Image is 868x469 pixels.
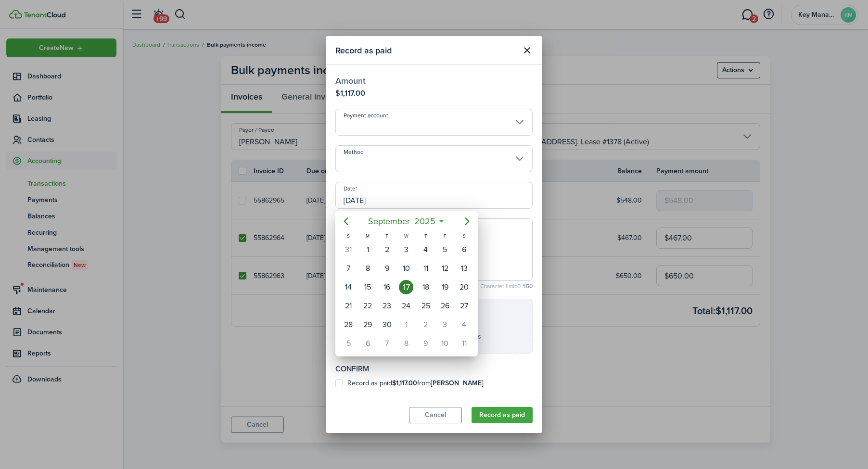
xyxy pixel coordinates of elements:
[341,261,356,276] div: Sunday, September 7, 2025
[419,261,433,276] div: Thursday, September 11, 2025
[438,242,452,257] div: Friday, September 5, 2025
[419,336,433,351] div: Thursday, October 9, 2025
[358,232,377,240] div: M
[399,299,413,313] div: Wednesday, September 24, 2025
[380,317,394,332] div: Tuesday, September 30, 2025
[399,242,413,257] div: Wednesday, September 3, 2025
[341,280,356,294] div: Sunday, September 14, 2025
[399,317,413,332] div: Wednesday, October 1, 2025
[360,261,375,276] div: Monday, September 8, 2025
[360,317,375,332] div: Monday, September 29, 2025
[341,242,356,257] div: Sunday, August 31, 2025
[399,336,413,351] div: Wednesday, October 8, 2025
[399,261,413,276] div: Wednesday, September 10, 2025
[362,213,441,230] mbsc-button: September2025
[416,232,435,240] div: T
[341,317,356,332] div: Sunday, September 28, 2025
[399,280,413,294] div: Today, Wednesday, September 17, 2025
[366,213,412,230] span: September
[419,299,433,313] div: Thursday, September 25, 2025
[457,299,472,313] div: Saturday, September 27, 2025
[419,280,433,294] div: Thursday, September 18, 2025
[380,261,394,276] div: Tuesday, September 9, 2025
[438,317,452,332] div: Friday, October 3, 2025
[360,280,375,294] div: Monday, September 15, 2025
[457,317,472,332] div: Saturday, October 4, 2025
[438,280,452,294] div: Friday, September 19, 2025
[419,317,433,332] div: Thursday, October 2, 2025
[396,232,416,240] div: W
[438,261,452,276] div: Friday, September 12, 2025
[377,232,396,240] div: T
[438,299,452,313] div: Friday, September 26, 2025
[360,299,375,313] div: Monday, September 22, 2025
[412,213,437,230] span: 2025
[457,280,472,294] div: Saturday, September 20, 2025
[438,336,452,351] div: Friday, October 10, 2025
[380,299,394,313] div: Tuesday, September 23, 2025
[458,212,477,231] mbsc-button: Next page
[457,242,472,257] div: Saturday, September 6, 2025
[455,232,474,240] div: S
[360,336,375,351] div: Monday, October 6, 2025
[457,261,472,276] div: Saturday, September 13, 2025
[435,232,455,240] div: F
[380,280,394,294] div: Tuesday, September 16, 2025
[336,212,356,231] mbsc-button: Previous page
[360,242,375,257] div: Monday, September 1, 2025
[339,232,358,240] div: S
[457,336,472,351] div: Saturday, October 11, 2025
[380,242,394,257] div: Tuesday, September 2, 2025
[341,299,356,313] div: Sunday, September 21, 2025
[341,336,356,351] div: Sunday, October 5, 2025
[380,336,394,351] div: Tuesday, October 7, 2025
[419,242,433,257] div: Thursday, September 4, 2025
